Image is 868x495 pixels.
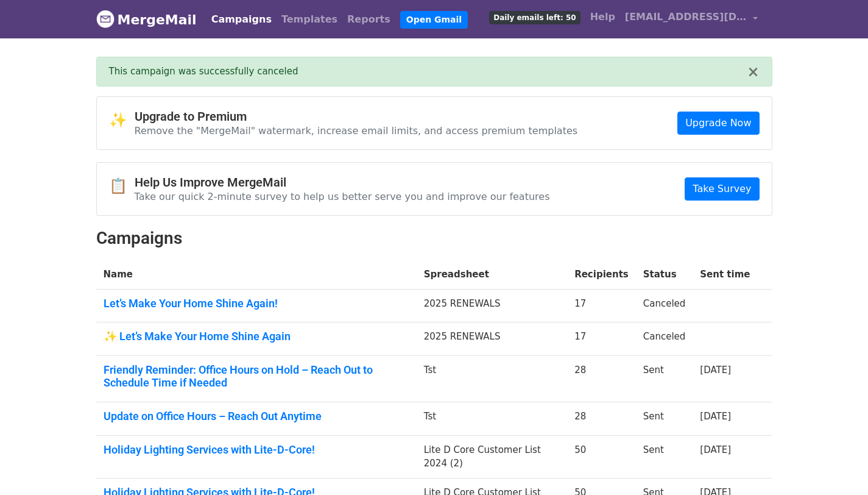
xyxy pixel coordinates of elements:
th: Recipients [567,260,636,289]
th: Sent time [693,260,757,289]
a: Help [585,5,620,29]
td: 17 [567,289,636,322]
a: Daily emails left: 50 [484,5,585,29]
a: Take Survey [685,177,759,201]
td: 2025 RENEWALS [417,322,567,356]
div: This campaign was successfully canceled [109,65,747,79]
a: [EMAIL_ADDRESS][DOMAIN_NAME] [620,5,763,34]
td: 28 [567,355,636,402]
td: Sent [636,435,693,478]
a: ✨ Let’s Make Your Home Shine Again [104,330,409,343]
td: Sent [636,355,693,402]
td: 28 [567,402,636,435]
a: [DATE] [700,411,731,422]
a: Holiday Lighting Services with Lite-D-Core! [104,443,409,457]
h2: Campaigns [96,228,772,249]
h4: Help Us Improve MergeMail [135,175,550,190]
p: Take our quick 2-minute survey to help us better serve you and improve our features [135,190,550,203]
span: ✨ [109,112,135,129]
button: × [747,65,759,79]
td: Tst [417,355,567,402]
a: Update on Office Hours – Reach Out Anytime [104,410,409,423]
td: Lite D Core Customer List 2024 (2) [417,435,567,478]
a: [DATE] [700,365,731,376]
td: Tst [417,402,567,435]
a: MergeMail [96,7,197,32]
td: 50 [567,435,636,478]
td: 17 [567,322,636,356]
td: Canceled [636,289,693,322]
td: 2025 RENEWALS [417,289,567,322]
a: Let’s Make Your Home Shine Again! [104,297,409,310]
a: Friendly Reminder: Office Hours on Hold – Reach Out to Schedule Time if Needed [104,363,409,390]
h4: Upgrade to Premium [135,109,578,124]
span: Daily emails left: 50 [489,11,580,24]
td: Sent [636,402,693,435]
a: Campaigns [206,7,277,32]
a: [DATE] [700,444,731,455]
a: Upgrade Now [677,112,759,135]
td: Canceled [636,322,693,356]
th: Status [636,260,693,289]
span: [EMAIL_ADDRESS][DOMAIN_NAME] [625,10,747,24]
th: Name [96,260,417,289]
th: Spreadsheet [417,260,567,289]
a: Open Gmail [400,11,468,29]
a: Templates [277,7,342,32]
a: Reports [342,7,395,32]
p: Remove the "MergeMail" watermark, increase email limits, and access premium templates [135,124,578,137]
span: 📋 [109,177,135,195]
img: MergeMail logo [96,10,115,28]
